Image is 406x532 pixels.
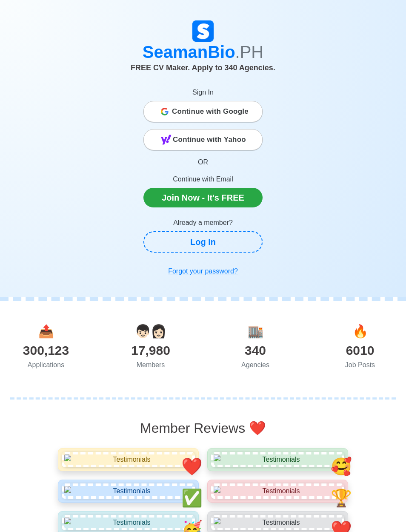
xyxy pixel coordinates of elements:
[98,341,203,360] div: 17,980
[62,452,195,467] img: Testimonials
[143,188,263,207] a: Join Now - It's FREE
[211,515,344,530] img: Testimonials
[168,267,238,275] u: Forgot your password?
[211,483,344,499] img: Testimonials
[98,360,203,370] div: Members
[143,263,263,280] a: Forgot your password?
[131,63,275,72] span: FREE CV Maker. Apply to 340 Agencies.
[56,42,350,62] h1: SeamanBio
[352,324,368,338] span: jobs
[56,420,350,436] h2: Member Reviews
[38,324,54,338] span: applications
[331,489,352,507] span: smiley
[181,489,203,507] span: smiley
[173,131,246,148] span: Continue with Yahoo
[143,174,263,184] p: Continue with Email
[143,129,263,150] button: Continue with Yahoo
[143,101,263,122] button: Continue with Google
[211,452,344,467] img: Testimonials
[181,457,203,476] span: smiley
[203,360,308,370] div: Agencies
[192,20,214,42] img: Logo
[249,420,266,436] span: emoji
[143,218,263,228] p: Already a member?
[331,457,352,476] span: smiley
[203,341,308,360] div: 340
[143,231,263,253] a: Log In
[143,87,263,98] p: Sign In
[248,324,263,338] span: agencies
[143,157,263,167] p: OR
[235,43,264,61] span: .PH
[62,483,195,499] img: Testimonials
[62,515,195,530] img: Testimonials
[172,103,249,120] span: Continue with Google
[135,324,166,338] span: users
